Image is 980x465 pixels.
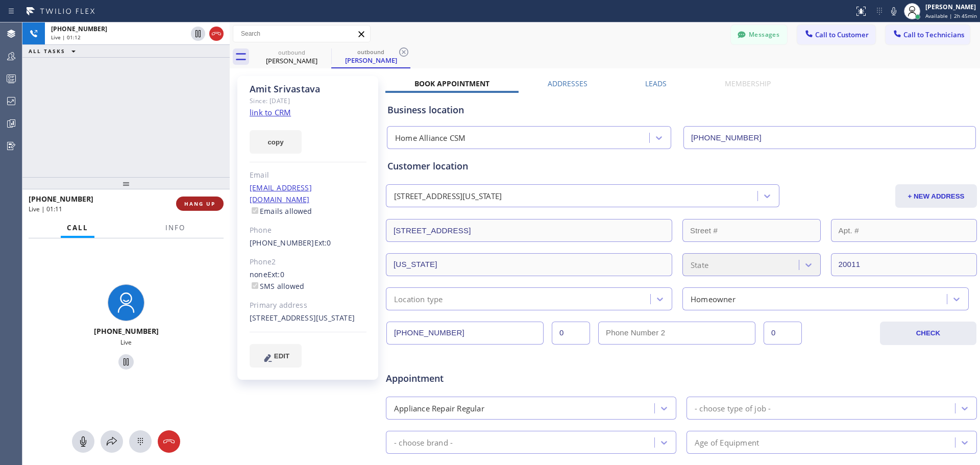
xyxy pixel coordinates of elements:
[548,79,587,88] label: Addresses
[332,56,409,65] div: [PERSON_NAME]
[209,27,224,41] button: Hang up
[250,225,366,236] div: Phone
[394,293,443,305] div: Location type
[387,103,975,117] div: Business location
[695,402,771,414] div: - choose type of job -
[925,3,977,11] div: [PERSON_NAME]
[250,344,302,368] button: EDIT
[250,281,304,291] label: SMS allowed
[51,34,81,41] span: Live | 01:12
[267,270,284,279] span: Ext: 0
[598,322,755,345] input: Phone Number 2
[250,269,366,292] div: none
[695,436,759,448] div: Age of Equipment
[118,354,134,370] button: Hold Customer
[22,45,86,57] button: ALL TASKS
[29,205,62,213] span: Live | 01:11
[880,322,976,345] button: CHECK
[887,4,901,18] button: Mute
[394,190,502,202] div: [STREET_ADDRESS][US_STATE]
[250,95,366,107] div: Since: [DATE]
[387,159,975,173] div: Customer location
[314,238,331,248] span: Ext: 0
[253,48,330,56] div: outbound
[61,218,94,238] button: Call
[886,25,970,44] button: Call to Technicians
[253,56,330,65] div: [PERSON_NAME]
[386,372,581,385] span: Appointment
[120,338,132,347] span: Live
[925,12,977,19] span: Available | 2h 45min
[129,430,152,453] button: Open dialpad
[159,218,191,238] button: Info
[691,293,736,305] div: Homeowner
[250,169,366,181] div: Email
[250,312,366,324] div: [STREET_ADDRESS][US_STATE]
[29,194,93,204] span: [PHONE_NUMBER]
[165,223,185,232] span: Info
[645,79,667,88] label: Leads
[797,25,875,44] button: Call to Customer
[252,282,258,289] input: SMS allowed
[253,45,330,68] div: Amit Srivastava
[250,238,314,248] a: [PHONE_NUMBER]
[731,25,787,44] button: Messages
[815,30,869,39] span: Call to Customer
[903,30,964,39] span: Call to Technicians
[394,436,453,448] div: - choose brand -
[332,45,409,67] div: Amit Srivastava
[184,200,215,207] span: HANG UP
[682,219,821,242] input: Street #
[386,322,544,345] input: Phone Number
[831,253,977,276] input: ZIP
[683,126,976,149] input: Phone Number
[250,107,291,117] a: link to CRM
[250,83,366,95] div: Amit Srivastava
[191,27,205,41] button: Hold Customer
[250,130,302,154] button: copy
[250,183,312,204] a: [EMAIL_ADDRESS][DOMAIN_NAME]
[29,47,65,55] span: ALL TASKS
[72,430,94,453] button: Mute
[101,430,123,453] button: Open directory
[831,219,977,242] input: Apt. #
[895,184,977,208] button: + NEW ADDRESS
[94,326,159,336] span: [PHONE_NUMBER]
[764,322,802,345] input: Ext. 2
[386,219,672,242] input: Address
[51,25,107,33] span: [PHONE_NUMBER]
[158,430,180,453] button: Hang up
[252,207,258,214] input: Emails allowed
[250,206,312,216] label: Emails allowed
[274,352,289,360] span: EDIT
[414,79,489,88] label: Book Appointment
[394,402,484,414] div: Appliance Repair Regular
[176,197,224,211] button: HANG UP
[67,223,88,232] span: Call
[552,322,590,345] input: Ext.
[725,79,771,88] label: Membership
[250,256,366,268] div: Phone2
[386,253,672,276] input: City
[332,48,409,56] div: outbound
[233,26,370,42] input: Search
[395,132,465,144] div: Home Alliance CSM
[250,300,366,311] div: Primary address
